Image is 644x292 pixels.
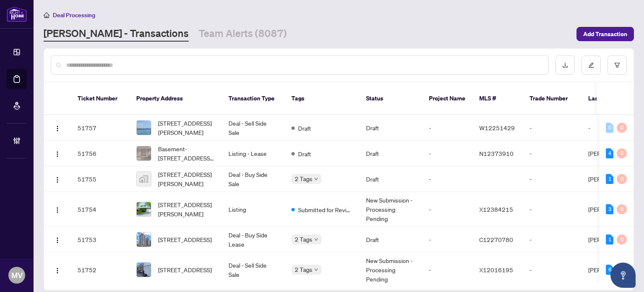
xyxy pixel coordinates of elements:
[359,141,422,166] td: Draft
[54,207,61,213] img: Logo
[617,123,627,133] div: 0
[606,148,613,158] div: 4
[422,253,473,287] td: -
[298,124,311,133] span: Draft
[130,82,222,115] th: Property Address
[617,174,627,184] div: 0
[51,233,64,246] button: Logo
[137,172,151,186] img: thumbnail-img
[158,265,212,274] span: [STREET_ADDRESS]
[473,82,523,115] th: MLS #
[359,192,422,227] td: New Submission - Processing Pending
[523,141,582,166] td: -
[222,253,285,287] td: Deal - Sell Side Sale
[422,227,473,253] td: -
[54,176,61,183] img: Logo
[137,263,151,277] img: thumbnail-img
[422,166,473,192] td: -
[614,62,620,68] span: filter
[610,263,636,288] button: Open asap
[51,121,64,134] button: Logo
[617,234,627,245] div: 0
[51,147,64,160] button: Logo
[295,234,312,244] span: 2 Tags
[523,227,582,253] td: -
[71,192,130,227] td: 51754
[137,146,151,160] img: thumbnail-img
[137,121,151,135] img: thumbnail-img
[523,166,582,192] td: -
[606,265,613,275] div: 6
[158,144,215,163] span: Basement-[STREET_ADDRESS][PERSON_NAME]
[51,203,64,216] button: Logo
[523,82,582,115] th: Trade Number
[576,27,634,41] button: Add Transaction
[158,200,215,218] span: [STREET_ADDRESS][PERSON_NAME]
[606,174,613,184] div: 1
[588,62,594,68] span: edit
[53,11,95,19] span: Deal Processing
[422,192,473,227] td: -
[158,170,215,188] span: [STREET_ADDRESS][PERSON_NAME]
[606,234,613,245] div: 1
[51,263,64,276] button: Logo
[222,141,285,166] td: Listing - Lease
[314,177,318,181] span: down
[359,166,422,192] td: Draft
[222,166,285,192] td: Deal - Buy Side Sale
[298,205,353,214] span: Submitted for Review
[359,227,422,253] td: Draft
[137,232,151,247] img: thumbnail-img
[285,82,359,115] th: Tags
[523,192,582,227] td: -
[523,115,582,141] td: -
[71,253,130,287] td: 51752
[314,268,318,272] span: down
[608,55,627,75] button: filter
[51,172,64,186] button: Logo
[7,6,27,22] img: logo
[158,235,212,244] span: [STREET_ADDRESS]
[422,141,473,166] td: -
[479,124,515,132] span: W12251429
[137,202,151,216] img: thumbnail-img
[199,26,287,42] a: Team Alerts (8087)
[44,26,189,42] a: [PERSON_NAME] - Transactions
[71,82,130,115] th: Ticket Number
[359,115,422,141] td: Draft
[556,55,575,75] button: download
[422,115,473,141] td: -
[606,123,613,133] div: 0
[54,151,61,158] img: Logo
[479,266,513,274] span: X12016195
[359,82,422,115] th: Status
[582,55,601,75] button: edit
[314,237,318,242] span: down
[158,118,215,137] span: [STREET_ADDRESS][PERSON_NAME]
[54,125,61,132] img: Logo
[479,205,513,213] span: X12384215
[583,27,627,41] span: Add Transaction
[617,204,627,214] div: 0
[222,227,285,253] td: Deal - Buy Side Lease
[222,82,285,115] th: Transaction Type
[606,204,613,214] div: 3
[222,192,285,227] td: Listing
[617,148,627,158] div: 0
[295,174,312,184] span: 2 Tags
[222,115,285,141] td: Deal - Sell Side Sale
[71,166,130,192] td: 51755
[479,150,514,157] span: N12373910
[71,227,130,253] td: 51753
[562,62,568,68] span: download
[359,253,422,287] td: New Submission - Processing Pending
[523,253,582,287] td: -
[71,115,130,141] td: 51757
[11,269,23,281] span: MV
[295,265,312,274] span: 2 Tags
[54,237,61,244] img: Logo
[422,82,473,115] th: Project Name
[44,12,49,18] span: home
[54,267,61,274] img: Logo
[71,141,130,166] td: 51756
